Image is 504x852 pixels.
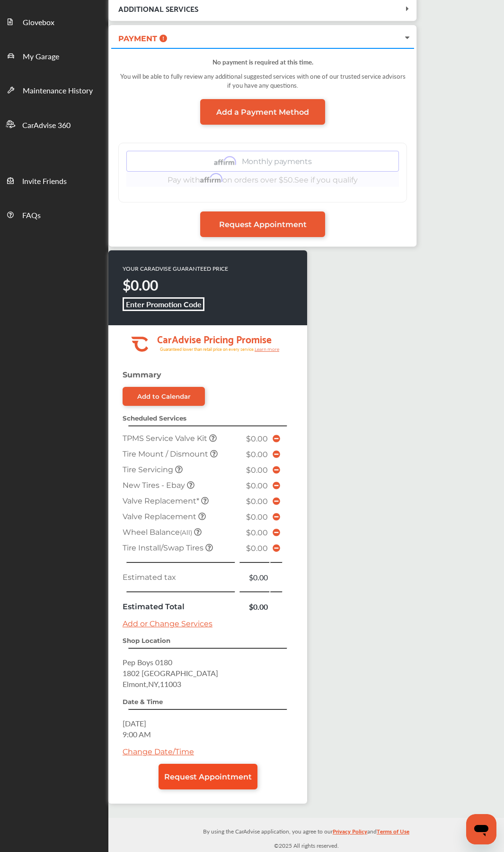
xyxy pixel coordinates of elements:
tspan: CarAdvise Pricing Promise [157,330,272,347]
strong: No payment is required at this time. [212,57,313,66]
a: My Garage [0,38,108,73]
span: Tire Mount / Dismount [123,449,210,458]
a: Privacy Policy [333,826,367,841]
span: 1802 [GEOGRAPHIC_DATA] [123,668,218,678]
td: Estimated tax [120,569,239,585]
span: ADDITIONAL SERVICES [118,2,198,15]
strong: Scheduled Services [123,414,186,422]
span: Request Appointment [219,220,307,229]
span: Elmont , NY , 11003 [123,678,181,689]
span: $0.00 [246,544,268,553]
span: $0.00 [246,528,268,537]
div: © 2025 All rights reserved. [108,818,504,852]
span: Add a Payment Method [216,108,309,117]
span: $0.00 [246,466,268,475]
span: New Tires - Ebay [123,481,187,490]
span: TPMS Service Valve Kit [123,434,209,443]
span: CarAdvise 360 [22,119,71,132]
td: $0.00 [239,569,271,585]
span: Maintenance History [23,85,93,97]
span: Tire Servicing [123,465,175,474]
a: Glovebox [0,4,108,38]
span: Valve Replacement* [123,496,201,505]
span: FAQs [22,210,41,222]
p: By using the CarAdvise application, you agree to our and [108,826,504,836]
a: Terms of Use [377,826,409,841]
span: Glovebox [23,17,54,29]
a: Request Appointment [200,211,325,237]
tspan: Learn more [255,347,280,352]
span: Wheel Balance [123,528,194,537]
a: Add or Change Services [123,619,212,628]
span: Request Appointment [164,772,252,781]
a: Add a Payment Method [200,99,325,125]
td: $0.00 [239,599,271,614]
span: Tire Install/Swap Tires [123,543,205,552]
small: (All) [180,529,192,536]
span: 9:00 AM [123,729,151,740]
iframe: Button to launch messaging window [466,814,496,844]
strong: Summary [123,370,161,379]
span: $0.00 [246,497,268,506]
span: Invite Friends [22,175,67,188]
div: Add to Calendar [137,393,191,400]
a: Maintenance History [0,73,108,107]
span: $0.00 [246,450,268,459]
tspan: Guaranteed lower than retail price on every service. [160,346,255,352]
div: You will be able to fully review any additional suggested services with one of our trusted servic... [118,67,407,99]
strong: Shop Location [123,637,170,644]
b: Enter Promotion Code [126,299,202,310]
span: $0.00 [246,434,268,443]
td: Estimated Total [120,599,239,614]
span: My Garage [23,51,59,63]
strong: $0.00 [123,275,158,295]
span: $0.00 [246,513,268,522]
a: Add to Calendar [123,387,205,406]
span: Pep Boys 0180 [123,657,172,668]
span: Valve Replacement [123,512,198,521]
span: [DATE] [123,718,146,729]
span: PAYMENT [118,34,157,43]
p: YOUR CARADVISE GUARANTEED PRICE [123,265,228,273]
a: Change Date/Time [123,747,194,756]
strong: Date & Time [123,698,163,705]
a: Request Appointment [159,764,257,789]
span: $0.00 [246,481,268,490]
